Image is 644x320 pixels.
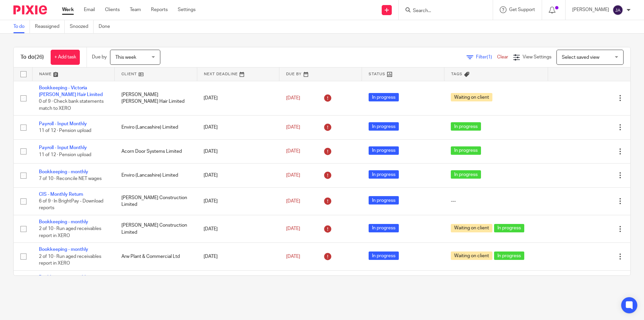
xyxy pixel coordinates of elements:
[197,215,279,243] td: [DATE]
[197,243,279,270] td: [DATE]
[39,220,88,224] a: Bookkeeping - monthly
[451,122,481,131] span: In progress
[369,146,399,155] span: In progress
[35,20,65,33] a: Reassigned
[197,116,279,139] td: [DATE]
[62,6,74,13] a: Work
[487,55,492,59] span: (1)
[286,254,300,259] span: [DATE]
[369,252,399,260] span: In progress
[197,270,279,298] td: [DATE]
[39,254,101,266] span: 2 of 10 · Run aged receivables report in XERO
[286,125,300,130] span: [DATE]
[286,173,300,178] span: [DATE]
[286,199,300,203] span: [DATE]
[51,50,80,65] a: + Add task
[115,164,197,187] td: Enviro (Lancashire) Limited
[369,196,399,204] span: In progress
[39,152,91,157] span: 11 of 12 · Pension upload
[451,252,492,260] span: Waiting on client
[451,170,481,179] span: In progress
[70,20,94,33] a: Snoozed
[562,55,599,60] span: Select saved view
[286,96,300,100] span: [DATE]
[451,224,492,232] span: Waiting on client
[39,122,87,126] a: Payroll - Input Monthly
[130,6,141,13] a: Team
[286,227,300,231] span: [DATE]
[115,270,197,298] td: CJ Autos (Darwen) Ltd
[39,247,88,252] a: Bookkeeping - monthly
[115,81,197,116] td: [PERSON_NAME] [PERSON_NAME] Hair Limited
[286,149,300,154] span: [DATE]
[572,6,609,13] p: [PERSON_NAME]
[412,8,473,14] input: Search
[39,275,88,280] a: Bookkeeping - monthly
[39,192,83,197] a: CIS - Monthly Return
[369,224,399,232] span: In progress
[369,170,399,179] span: In progress
[39,227,101,238] span: 2 of 10 · Run aged receivables report in XERO
[39,145,87,150] a: Payroll - Input Monthly
[115,116,197,139] td: Enviro (Lancashire) Limited
[197,139,279,163] td: [DATE]
[197,81,279,116] td: [DATE]
[497,55,508,59] a: Clear
[84,6,95,13] a: Email
[39,86,103,97] a: Bookkeeping - Victoria [PERSON_NAME] Hair Limited
[369,122,399,131] span: In progress
[151,6,168,13] a: Reports
[197,187,279,215] td: [DATE]
[35,54,44,60] span: (26)
[39,199,103,211] span: 6 of 9 · In BrightPay - Download reports
[20,54,44,61] h1: To do
[451,146,481,155] span: In progress
[92,54,107,60] p: Due by
[39,176,102,181] span: 7 of 10 · Reconcile NET wages
[612,5,623,15] img: svg%3E
[494,252,524,260] span: In progress
[115,243,197,270] td: Arw Plant & Commercial Ltd
[39,99,104,111] span: 0 of 9 · Check bank statements match to XERO
[178,6,196,13] a: Settings
[494,224,524,232] span: In progress
[509,7,535,12] span: Get Support
[39,129,91,133] span: 11 of 12 · Pension upload
[115,55,136,60] span: This week
[369,93,399,101] span: In progress
[197,164,279,187] td: [DATE]
[523,55,551,59] span: View Settings
[115,187,197,215] td: [PERSON_NAME] Construction Limited
[105,6,120,13] a: Clients
[476,55,497,59] span: Filter
[13,5,47,14] img: Pixie
[99,20,115,33] a: Done
[115,215,197,243] td: [PERSON_NAME] Construction Limited
[451,72,463,76] span: Tags
[451,93,492,101] span: Waiting on client
[13,20,30,33] a: To do
[115,139,197,163] td: Acorn Door Systems Limited
[451,198,541,204] div: ---
[39,170,88,174] a: Bookkeeping - monthly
